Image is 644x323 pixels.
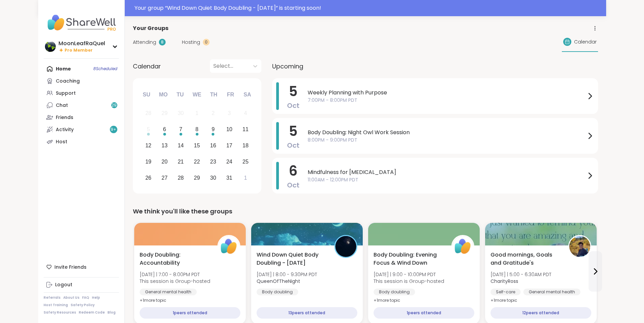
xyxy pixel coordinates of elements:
div: 1 peers attended [374,307,474,319]
img: ShareWell Nav Logo [44,11,119,34]
span: [DATE] | 7:00 - 8:00PM PDT [140,271,210,278]
div: 30 [178,109,184,118]
div: Choose Tuesday, October 28th, 2025 [173,171,188,185]
span: 5 [289,82,297,101]
div: 29 [162,109,168,118]
div: Choose Tuesday, October 21st, 2025 [173,154,188,169]
div: Not available Sunday, September 28th, 2025 [141,106,156,121]
div: 1 peers attended [140,307,240,319]
span: This session is Group-hosted [140,278,210,285]
a: Logout [44,279,119,291]
div: Choose Wednesday, October 8th, 2025 [190,122,204,137]
div: 31 [226,173,232,182]
span: 9 + [111,127,116,133]
span: Weekly Planning with Purpose [308,89,586,97]
div: Choose Wednesday, October 22nd, 2025 [190,154,204,169]
div: 10 [226,125,232,134]
span: Mindfulness for [MEDICAL_DATA] [308,168,586,176]
div: Not available Saturday, October 4th, 2025 [238,106,253,121]
div: 6 [163,125,166,134]
div: Invite Friends [44,261,119,273]
div: Not available Sunday, October 5th, 2025 [141,122,156,137]
div: Choose Thursday, October 16th, 2025 [206,139,220,153]
span: Wind Down Quiet Body Doubling - [DATE] [257,251,327,267]
div: Choose Saturday, November 1st, 2025 [238,171,253,185]
div: 14 [178,141,184,150]
span: [DATE] | 9:00 - 10:00PM PDT [374,271,444,278]
a: Chat29 [44,99,119,111]
div: Fr [223,87,238,102]
a: Blog [108,310,116,315]
span: 6 [289,161,297,180]
div: 4 [244,109,247,118]
span: Upcoming [272,62,303,71]
span: Body Doubling: Night Owl Work Session [308,128,586,137]
div: Logout [55,282,72,288]
div: Th [206,87,221,102]
div: Mo [156,87,171,102]
div: 25 [242,157,248,166]
a: FAQ [82,295,89,300]
div: Choose Sunday, October 26th, 2025 [141,171,156,185]
div: General mental health [523,289,580,295]
div: 1 [195,109,198,118]
a: Friends [44,111,119,123]
div: 16 [210,141,216,150]
a: Help [92,295,100,300]
div: month 2025-10 [140,105,254,186]
div: Tu [173,87,188,102]
div: MoonLeafRaQuel [58,40,105,47]
div: 28 [178,173,184,182]
div: Choose Wednesday, October 15th, 2025 [190,139,204,153]
div: Support [56,90,76,97]
span: 29 [112,102,117,108]
span: Attending [133,39,156,46]
span: Calendar [133,62,161,71]
a: Activity9+ [44,123,119,136]
div: General mental health [140,289,197,295]
div: We think you'll like these groups [133,207,598,216]
div: 9 [212,125,215,134]
span: [DATE] | 5:00 - 6:30AM PDT [491,271,551,278]
div: Choose Friday, October 24th, 2025 [222,154,237,169]
div: 8 [195,125,198,134]
div: Choose Friday, October 17th, 2025 [222,139,237,153]
div: Activity [56,126,74,133]
div: 12 [145,141,151,150]
span: Oct [287,180,300,190]
div: 11 [242,125,248,134]
div: Not available Tuesday, September 30th, 2025 [173,106,188,121]
div: Choose Monday, October 6th, 2025 [157,122,172,137]
img: CharityRoss [569,236,590,257]
div: Choose Saturday, October 25th, 2025 [238,154,253,169]
div: Body doubling [257,289,298,295]
div: Choose Thursday, October 23rd, 2025 [206,154,220,169]
div: 19 [145,157,151,166]
a: Host [44,136,119,148]
div: 1 [244,173,247,182]
img: MoonLeafRaQuel [45,41,56,52]
div: 7 [179,125,182,134]
iframe: Spotlight [74,79,79,84]
div: Your group “ Wind Down Quiet Body Doubling - [DATE] ” is starting soon! [135,4,602,12]
span: Calendar [574,38,597,46]
b: CharityRoss [491,278,518,285]
div: Choose Tuesday, October 14th, 2025 [173,139,188,153]
span: 7:00PM - 8:00PM PDT [308,97,586,104]
b: QueenOfTheNight [257,278,300,285]
div: 0 [203,39,210,46]
div: Host [56,139,67,145]
div: 20 [162,157,168,166]
span: [DATE] | 8:00 - 9:30PM PDT [257,271,317,278]
div: Not available Monday, September 29th, 2025 [157,106,172,121]
span: Body Doubling: Accountability [140,251,210,267]
div: 29 [194,173,200,182]
div: 18 [242,141,248,150]
div: Friends [56,114,73,121]
a: Safety Policy [71,303,95,307]
div: Chat [56,102,68,109]
div: 21 [178,157,184,166]
span: Oct [287,101,300,110]
div: Sa [240,87,255,102]
span: Hosting [182,39,200,46]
